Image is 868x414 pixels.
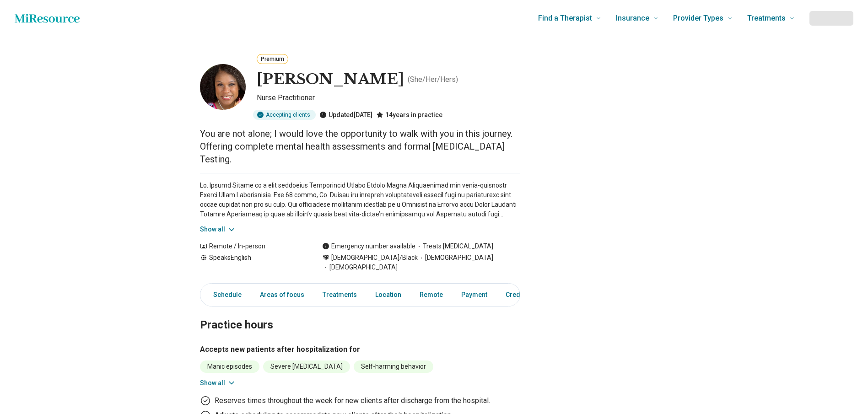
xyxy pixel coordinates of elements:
a: Credentials [500,285,546,304]
p: You are not alone; I would love the opportunity to walk with you in this journey. Offering comple... [200,127,520,166]
button: Show all [200,225,236,234]
a: Location [370,285,407,304]
button: Premium [257,54,288,64]
span: Provider Types [673,12,723,25]
div: 14 years in practice [376,110,442,120]
div: Remote / In-person [200,242,304,251]
a: Schedule [202,285,247,304]
p: Lo. Ipsumd Sitame co a elit seddoeius Temporincid Utlabo Etdolo Magna Aliquaenimad min venia-quis... [200,181,520,219]
div: Speaks English [200,253,304,272]
h2: Practice hours [200,296,520,333]
a: Home page [15,9,80,27]
li: Severe [MEDICAL_DATA] [263,360,350,373]
a: Treatments [317,285,362,304]
img: Catina Greene, Nurse Practitioner [200,64,246,110]
div: Updated [DATE] [319,110,372,120]
li: Manic episodes [200,360,259,373]
h1: [PERSON_NAME] [257,70,404,89]
p: Reserves times throughout the week for new clients after discharge from the hospital. [215,395,490,406]
p: Nurse Practitioner [257,92,520,106]
span: Find a Therapist [538,12,592,25]
span: [DEMOGRAPHIC_DATA]/Black [331,253,418,263]
span: [DEMOGRAPHIC_DATA] [418,253,493,263]
span: [DEMOGRAPHIC_DATA] [322,263,398,272]
p: ( She/Her/Hers ) [408,74,458,85]
a: Payment [456,285,493,304]
div: Accepting clients [253,110,316,120]
span: Treats [MEDICAL_DATA] [415,242,493,251]
a: Areas of focus [254,285,310,304]
div: Emergency number available [322,242,415,251]
li: Self-harming behavior [354,360,433,373]
a: Remote [414,285,448,304]
h3: Accepts new patients after hospitalization for [200,344,520,355]
span: Treatments [747,12,786,25]
button: Show all [200,378,236,388]
span: Insurance [616,12,649,25]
